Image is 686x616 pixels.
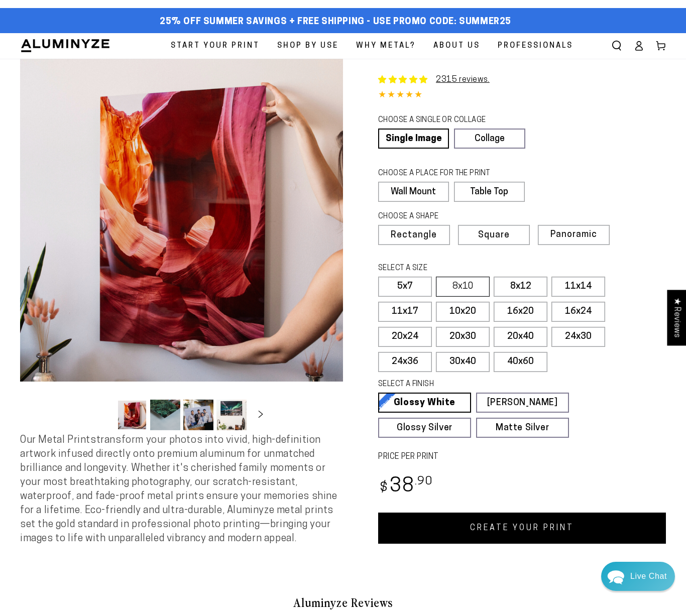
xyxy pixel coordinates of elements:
[378,393,471,413] a: Glossy White
[183,400,213,430] button: Load image 3 in gallery view
[433,39,480,53] span: About Us
[356,39,416,53] span: Why Metal?
[436,352,490,372] label: 30x40
[378,418,471,438] a: Glossy Silver
[378,115,516,126] legend: CHOOSE A SINGLE OR COLLAGE
[216,400,247,430] button: Load image 4 in gallery view
[454,182,525,202] label: Table Top
[494,327,547,347] label: 20x40
[498,39,573,53] span: Professionals
[494,277,547,297] label: 8x12
[378,302,432,322] label: 11x17
[20,59,343,433] media-gallery: Gallery Viewer
[150,400,180,430] button: Load image 2 in gallery view
[378,88,666,103] div: 4.85 out of 5.0 stars
[436,302,490,322] label: 10x20
[378,451,666,463] label: PRICE PER PRINT
[630,562,667,591] div: Contact Us Directly
[490,33,581,59] a: Professionals
[378,211,517,222] legend: CHOOSE A SHAPE
[378,129,449,149] a: Single Image
[436,277,490,297] label: 8x10
[92,404,114,426] button: Slide left
[436,76,490,84] a: 2315 reviews.
[117,400,147,430] button: Load image 1 in gallery view
[476,393,569,413] a: [PERSON_NAME]
[160,17,511,28] span: 25% off Summer Savings + Free Shipping - Use Promo Code: SUMMER25
[494,352,547,372] label: 40x60
[378,379,547,390] legend: SELECT A FINISH
[391,231,437,240] span: Rectangle
[349,33,423,59] a: Why Metal?
[476,418,569,438] a: Matte Silver
[50,594,636,611] h2: Aluminyze Reviews
[163,33,267,59] a: Start Your Print
[20,435,337,544] span: Our Metal Prints transform your photos into vivid, high-definition artwork infused directly onto ...
[378,168,515,179] legend: CHOOSE A PLACE FOR THE PRINT
[601,562,675,591] div: Chat widget toggle
[378,327,432,347] label: 20x24
[20,38,110,53] img: Aluminyze
[380,481,388,495] span: $
[551,302,605,322] label: 16x24
[378,277,432,297] label: 5x7
[550,230,597,239] span: Panoramic
[478,231,510,240] span: Square
[378,513,666,544] a: CREATE YOUR PRINT
[426,33,488,59] a: About Us
[378,477,433,497] bdi: 38
[667,290,686,345] div: Click to open Judge.me floating reviews tab
[606,35,628,57] summary: Search our site
[378,182,449,202] label: Wall Mount
[454,129,525,149] a: Collage
[171,39,260,53] span: Start Your Print
[250,404,272,426] button: Slide right
[378,74,490,86] a: 2315 reviews.
[494,302,547,322] label: 16x20
[436,327,490,347] label: 20x30
[378,263,547,274] legend: SELECT A SIZE
[270,33,346,59] a: Shop By Use
[551,327,605,347] label: 24x30
[277,39,338,53] span: Shop By Use
[378,352,432,372] label: 24x36
[415,476,433,487] sup: .90
[551,277,605,297] label: 11x14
